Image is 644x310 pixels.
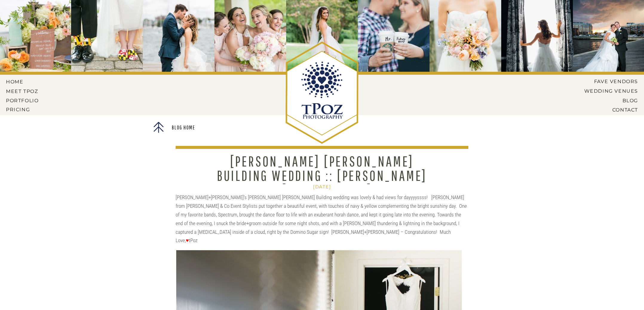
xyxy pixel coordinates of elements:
[575,88,638,94] a: Wedding Venues
[591,107,638,112] a: CONTACT
[6,79,33,84] a: HOME
[186,237,189,243] span: ♥
[589,79,638,84] a: Fave Vendors
[6,98,40,103] a: PORTFOLIO
[165,125,202,131] a: Blog Home
[214,154,430,197] h1: [PERSON_NAME] [PERSON_NAME] Building Wedding :: [PERSON_NAME] + [PERSON_NAME]
[6,107,40,112] a: Pricing
[6,88,39,94] a: MEET tPoz
[270,184,374,190] h2: [DATE]
[176,193,468,245] p: [PERSON_NAME]+[PERSON_NAME]’s [PERSON_NAME] [PERSON_NAME] Building wedding was lovely & had views...
[579,98,638,103] a: BLOG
